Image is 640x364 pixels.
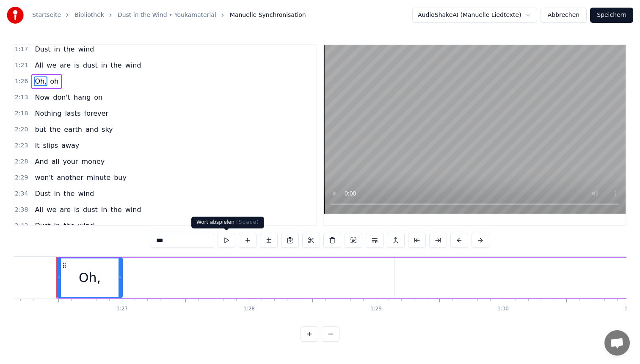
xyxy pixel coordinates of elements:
[34,76,47,86] span: Oh,
[59,205,72,215] span: are
[236,219,259,225] span: ( Space )
[82,60,99,70] span: dust
[15,158,28,166] span: 2:28
[74,11,104,19] a: Bibliothek
[82,205,99,215] span: dust
[46,205,57,215] span: we
[243,306,255,312] div: 1:28
[100,60,108,70] span: in
[32,11,61,19] a: Startseite
[15,93,28,102] span: 2:13
[7,7,24,24] img: youka
[59,60,72,70] span: are
[15,77,28,86] span: 1:26
[93,92,103,102] span: on
[624,306,636,312] div: 1:31
[34,173,54,182] span: won't
[80,157,105,166] span: money
[63,221,75,231] span: the
[604,330,630,356] div: Chat öffnen
[497,306,509,312] div: 1:30
[15,206,28,214] span: 2:38
[590,8,633,23] button: Speichern
[34,141,40,150] span: It
[116,306,128,312] div: 1:27
[52,92,71,102] span: don't
[63,44,75,54] span: the
[118,11,216,19] a: Dust in the Wind • Youkamaterial
[113,173,127,182] span: buy
[77,189,95,198] span: wind
[56,173,84,182] span: another
[15,222,28,230] span: 2:43
[15,109,28,118] span: 2:18
[110,205,122,215] span: the
[101,125,114,134] span: sky
[85,125,99,134] span: and
[34,125,47,134] span: but
[34,92,50,102] span: Now
[64,109,81,118] span: lasts
[124,205,142,215] span: wind
[15,61,28,70] span: 1:21
[34,60,44,70] span: All
[34,205,44,215] span: All
[63,125,83,134] span: earth
[86,173,111,182] span: minute
[34,221,51,231] span: Dust
[15,125,28,134] span: 2:20
[15,45,28,54] span: 1:17
[53,189,61,198] span: in
[110,60,122,70] span: the
[62,157,79,166] span: your
[49,125,61,134] span: the
[77,221,95,231] span: wind
[34,44,51,54] span: Dust
[73,60,80,70] span: is
[15,190,28,198] span: 2:34
[51,157,61,166] span: all
[79,268,101,287] div: Oh,
[15,174,28,182] span: 2:29
[100,205,108,215] span: in
[61,141,80,150] span: away
[73,92,91,102] span: hang
[191,217,264,228] div: Wort abspielen
[42,141,59,150] span: slips
[15,141,28,150] span: 2:23
[83,109,109,118] span: forever
[32,11,306,19] nav: breadcrumb
[124,60,142,70] span: wind
[77,44,95,54] span: wind
[73,205,80,215] span: is
[370,306,382,312] div: 1:29
[46,60,57,70] span: we
[53,221,61,231] span: in
[541,8,587,23] button: Abbrechen
[34,189,51,198] span: Dust
[49,76,59,86] span: oh
[53,44,61,54] span: in
[34,109,62,118] span: Nothing
[230,11,306,19] span: Manuelle Synchronisation
[63,189,75,198] span: the
[34,157,49,166] span: And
